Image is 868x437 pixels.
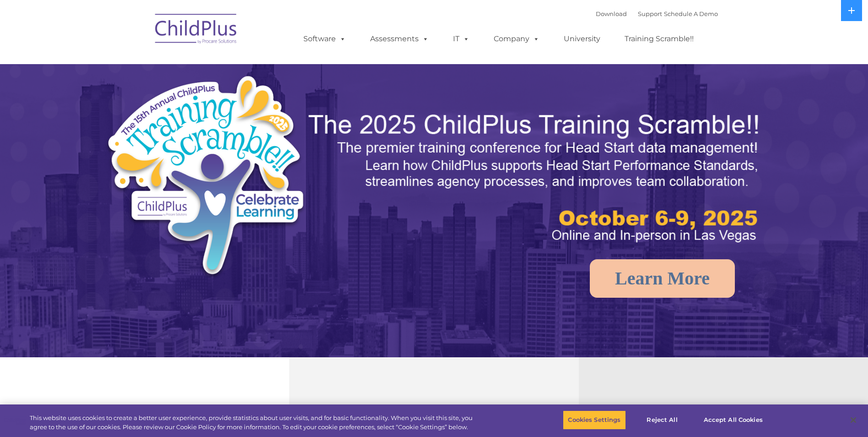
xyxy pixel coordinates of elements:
a: Download [596,10,627,17]
span: Phone number [127,98,166,105]
span: Last name [127,60,155,67]
button: Reject All [634,410,691,430]
div: This website uses cookies to create a better user experience, provide statistics about user visit... [30,414,477,432]
img: ChildPlus by Procare Solutions [151,7,242,53]
a: Support [638,10,662,17]
a: Learn More [590,259,735,298]
a: University [555,30,609,48]
button: Close [843,410,863,430]
button: Accept All Cookies [699,410,768,430]
a: Training Scramble!! [615,30,703,48]
button: Cookies Settings [563,410,625,430]
a: Company [485,30,549,48]
a: Assessments [361,30,438,48]
a: Software [294,30,355,48]
a: IT [444,30,479,48]
a: Schedule A Demo [664,10,718,17]
font: | [596,10,718,17]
